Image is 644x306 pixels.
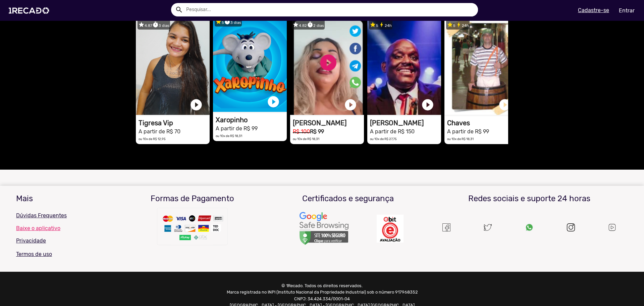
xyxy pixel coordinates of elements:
[181,3,478,16] input: Pesquisar...
[293,128,310,135] small: R$ 100
[190,98,203,112] a: play_circle_filled
[267,95,280,108] a: play_circle_filled
[299,212,349,246] img: Um recado,1Recado,1 recado,vídeo de famosos,site para pagar famosos,vídeos e lives exclusivas de ...
[120,194,265,204] h3: Formas de Pagamento
[525,223,533,231] img: Um recado,1Recado,1 recado,vídeo de famosos,site para pagar famosos,vídeos e lives exclusivas de ...
[370,137,397,141] small: ou 10x de R$ 27,75
[275,194,421,204] h3: Certificados e segurança
[290,17,364,115] video: 1RECADO vídeos dedicados para fãs e empresas
[310,128,324,135] b: R$ 99
[293,137,319,141] small: ou 10x de R$ 18,31
[344,98,357,112] a: play_circle_filled
[608,223,616,232] img: Um recado,1Recado,1 recado,vídeo de famosos,site para pagar famosos,vídeos e lives exclusivas de ...
[614,5,639,16] a: Entrar
[444,17,518,115] video: 1RECADO vídeos dedicados para fãs e empresas
[421,98,434,112] a: play_circle_filled
[447,128,489,135] small: A partir de R$ 99
[175,6,183,14] mat-icon: Example home icon
[216,116,287,124] h1: Xaropinho
[370,128,415,135] small: A partir de R$ 150
[578,7,609,13] u: Cadastre-se
[156,206,229,250] img: Um recado,1Recado,1 recado,vídeo de famosos,site para pagar famosos,vídeos e lives exclusivas de ...
[173,3,184,15] button: Example home icon
[16,250,110,258] p: Termos de uso
[447,119,518,127] h1: Chaves
[136,17,210,115] video: 1RECADO vídeos dedicados para fãs e empresas
[377,215,404,243] img: Um recado,1Recado,1 recado,vídeo de famosos,site para pagar famosos,vídeos e lives exclusivas de ...
[139,128,180,135] small: A partir de R$ 70
[484,223,492,231] img: twitter.svg
[216,134,242,138] small: ou 10x de R$ 18,31
[367,17,441,115] video: 1RECADO vídeos dedicados para fãs e empresas
[498,98,512,112] a: play_circle_filled
[16,225,110,231] a: Baixe o aplicativo
[16,237,110,245] p: Privacidade
[216,125,258,132] small: A partir de R$ 99
[370,119,441,127] h1: [PERSON_NAME]
[431,194,628,204] h3: Redes sociais e suporte 24 horas
[293,119,364,127] h1: [PERSON_NAME]
[16,194,110,204] h3: Mais
[447,137,474,141] small: ou 10x de R$ 18,31
[16,212,110,220] p: Dúvidas Frequentes
[567,223,575,231] img: instagram.svg
[442,223,450,231] img: Um recado,1Recado,1 recado,vídeo de famosos,site para pagar famosos,vídeos e lives exclusivas de ...
[213,14,287,112] video: 1RECADO vídeos dedicados para fãs e empresas
[139,119,210,127] h1: Tigresa Vip
[139,137,166,141] small: ou 10x de R$ 12,95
